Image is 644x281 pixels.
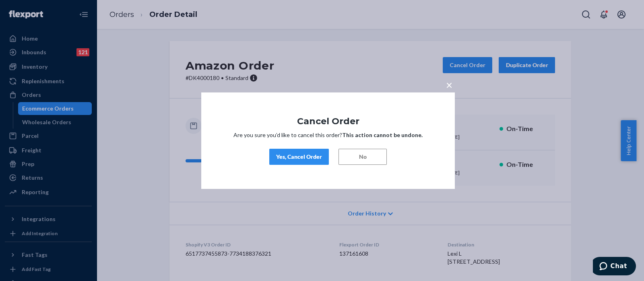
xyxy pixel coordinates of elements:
[342,131,423,138] strong: This action cannot be undone.
[225,131,431,139] p: Are you sure you’d like to cancel this order?
[593,257,636,277] iframe: Opens a widget where you can chat to one of our agents
[339,149,387,165] button: No
[225,116,431,126] h1: Cancel Order
[276,153,322,161] div: Yes, Cancel Order
[269,149,329,165] button: Yes, Cancel Order
[446,78,452,91] span: ×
